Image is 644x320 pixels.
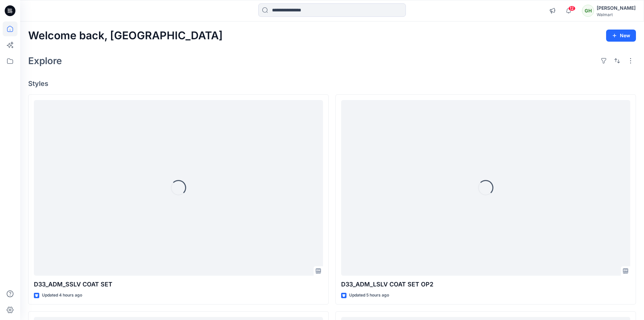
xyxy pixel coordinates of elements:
div: [PERSON_NAME] [597,4,636,12]
h2: Explore [28,55,62,66]
p: Updated 5 hours ago [349,292,389,299]
span: 12 [568,6,576,11]
h4: Styles [28,80,636,88]
button: New [606,30,636,42]
p: D33_ADM_LSLV COAT SET OP2 [341,280,630,289]
div: Walmart [597,12,636,17]
div: GH [582,5,594,17]
p: Updated 4 hours ago [42,292,82,299]
h2: Welcome back, [GEOGRAPHIC_DATA] [28,30,223,42]
p: D33_ADM_SSLV COAT SET [34,280,323,289]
